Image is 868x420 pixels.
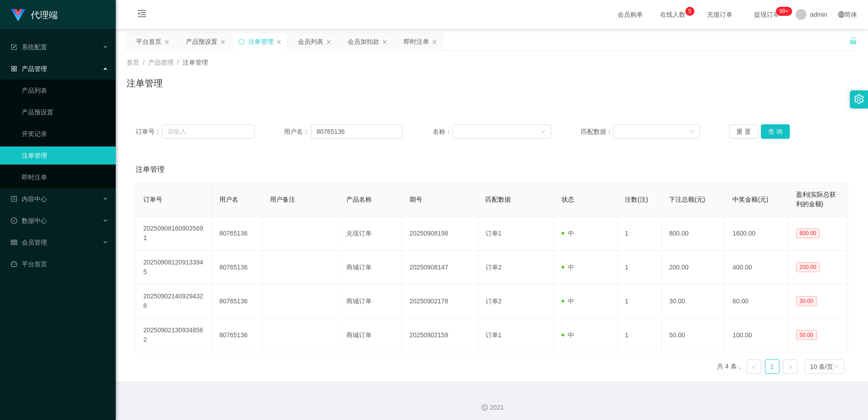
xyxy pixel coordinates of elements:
a: 产品预设置 [22,103,108,121]
span: 匹配数据 [486,196,511,203]
a: 注单管理 [22,146,108,165]
td: 商城订单 [339,284,402,318]
span: 数据中心 [11,217,47,224]
li: 1 [765,359,779,374]
a: 即时注单 [22,168,108,186]
li: 下一页 [783,359,797,374]
i: 图标: setting [854,94,864,104]
td: 202509021309348562 [136,318,212,352]
img: logo.9652507e.png [11,9,25,22]
td: 20250908147 [402,250,478,284]
h1: 注单管理 [127,76,163,90]
div: 10 条/页 [810,360,833,373]
div: 平台首页 [136,33,161,50]
span: 订单号 [143,196,162,203]
span: 提现订单 [750,11,784,18]
span: 下注总额(元) [669,196,705,203]
i: 图标: sync [238,38,245,45]
i: 图标: menu-fold [127,0,157,29]
span: 中 [561,264,574,271]
td: 20250902178 [402,284,478,318]
a: 代理端 [11,11,58,18]
i: 图标: copyright [481,404,488,411]
span: 状态 [561,196,574,203]
li: 共 4 条， [717,359,743,374]
span: 首页 [127,59,139,66]
td: 20250908198 [402,217,478,250]
div: 会员加扣款 [348,33,379,50]
span: 盈利(实际总获利的金额) [796,191,836,208]
span: 会员管理 [11,239,47,246]
span: 用户名： [284,127,311,137]
td: 1 [618,284,662,318]
td: 50.00 [662,318,725,352]
span: 内容中心 [11,195,47,203]
i: 图标: appstore-o [11,66,17,72]
td: 1 [618,318,662,352]
span: 产品管理 [148,59,174,66]
td: 400.00 [725,250,788,284]
span: 注单管理 [136,164,165,175]
span: 200.00 [796,262,820,272]
span: 订单1 [486,331,502,339]
div: 会员列表 [298,33,323,50]
i: 图标: check-circle-o [11,217,17,224]
td: 1600.00 [725,217,788,250]
p: 5 [689,7,692,16]
span: 中奖金额(元) [732,196,768,203]
i: 图标: down [834,364,839,370]
i: 图标: close [326,39,331,45]
td: 202509081609035691 [136,217,212,250]
div: 产品预设置 [186,33,217,50]
span: 50.00 [796,330,817,340]
td: 800.00 [662,217,725,250]
td: 商城订单 [339,318,402,352]
span: 充值订单 [703,11,737,18]
i: 图标: down [689,129,694,135]
span: 30.00 [796,296,817,306]
span: 产品管理 [11,65,47,72]
span: 匹配数据： [581,127,613,137]
span: 订单2 [486,297,502,305]
i: 图标: close [220,39,226,45]
i: 图标: right [788,364,793,370]
span: 名称： [433,127,453,137]
h1: 代理端 [31,0,58,29]
sup: 5 [685,7,694,16]
i: 图标: close [432,39,437,45]
td: 80765136 [212,284,263,318]
span: 注单管理 [183,59,208,66]
a: 开奖记录 [22,125,108,143]
span: 注数(注) [625,196,648,203]
i: 图标: close [382,39,387,45]
td: 30.00 [662,284,725,318]
td: 202509081209133945 [136,250,212,284]
td: 60.00 [725,284,788,318]
i: 图标: down [540,129,546,135]
td: 兑现订单 [339,217,402,250]
a: 产品列表 [22,81,108,99]
i: 图标: left [751,364,757,370]
i: 图标: table [11,239,17,245]
span: 系统配置 [11,43,47,51]
i: 图标: unlock [849,37,857,45]
td: 80765136 [212,318,263,352]
td: 100.00 [725,318,788,352]
input: 请输入 [311,124,403,139]
td: 200.00 [662,250,725,284]
span: 期号 [410,196,422,203]
i: 图标: global [838,11,844,18]
sup: 1109 [776,7,792,16]
div: 2021 [123,403,861,412]
span: 用户备注 [270,196,295,203]
a: 图标: dashboard平台首页 [11,255,108,273]
td: 商城订单 [339,250,402,284]
span: / [143,59,145,66]
span: 800.00 [796,228,820,238]
span: 在线人数 [656,11,690,18]
span: 订单2 [486,264,502,271]
span: 订单号： [136,127,162,137]
i: 图标: form [11,44,17,50]
i: 图标: close [276,39,282,45]
span: 订单1 [486,230,502,237]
